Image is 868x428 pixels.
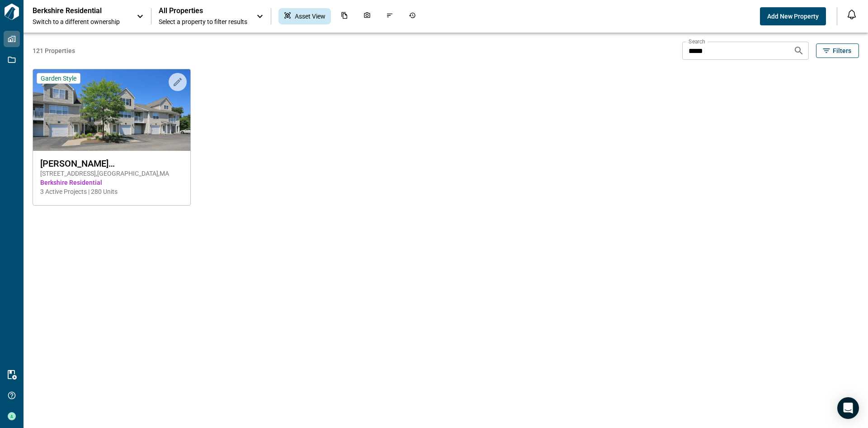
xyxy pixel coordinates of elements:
button: Search properties [790,42,808,60]
img: property-asset [33,69,190,151]
button: Filters [816,43,859,58]
span: Garden Style [41,74,76,82]
span: [PERSON_NAME] [GEOGRAPHIC_DATA] [40,158,183,169]
span: Berkshire Residential [40,178,183,187]
p: Berkshire Residential [33,6,114,15]
div: Open Intercom Messenger [837,397,859,419]
div: Documents [335,8,354,24]
span: Select a property to filter results [159,17,247,26]
button: Add New Property [760,7,826,25]
span: 121 Properties [33,46,679,55]
span: 3 Active Projects | 280 Units [40,187,183,196]
span: [STREET_ADDRESS] , [GEOGRAPHIC_DATA] , MA [40,169,183,178]
span: Add New Property [767,12,819,21]
span: All Properties [159,6,247,15]
span: Switch to a different ownership [33,17,127,26]
div: Asset View [278,8,331,24]
label: Search [689,38,705,45]
button: Open notification feed [844,7,859,22]
span: Filters [833,46,851,55]
div: Photos [358,8,376,24]
span: Asset View [295,12,325,21]
div: Issues & Info [381,8,399,24]
div: Job History [403,8,421,24]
